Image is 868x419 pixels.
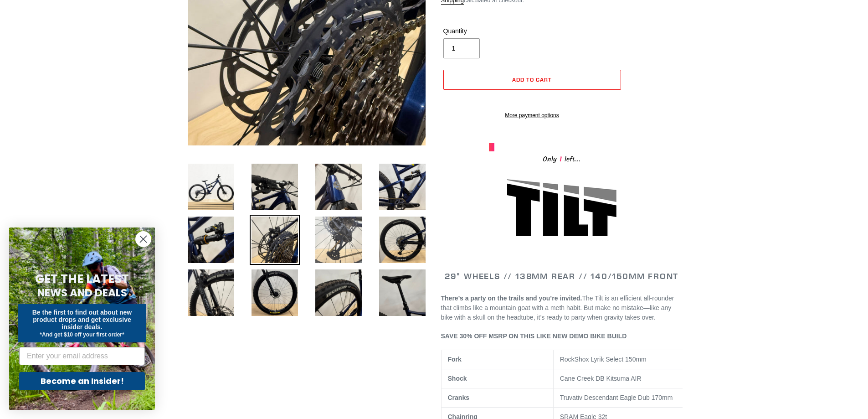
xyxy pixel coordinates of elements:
button: Add to cart [443,70,621,90]
label: Quantity [443,26,530,36]
span: Cane Creek DB Kitsuma AIR [560,375,642,382]
button: Become an Insider! [19,372,145,390]
img: Load image into Gallery viewer, DEMO BIKE: TILT - Pearl Night Blue - LG (Complete Bike) #14 LIKE NEW [377,215,427,265]
img: Load image into Gallery viewer, DEMO BIKE: TILT - Pearl Night Blue - LG (Complete Bike) #14 LIKE NEW [313,268,364,318]
span: 1 [557,154,565,165]
button: Close dialog [135,231,151,247]
span: 29" WHEELS // 138mm REAR // 140/150mm FRONT [445,271,678,281]
span: RockShox Lyrik Select 150mm [560,356,647,363]
span: *And get $10 off your first order* [40,331,124,338]
div: Only left... [489,151,635,166]
b: Cranks [448,394,469,401]
span: Add to cart [512,76,552,83]
span: NEWS AND DEALS [37,285,127,300]
span: The Tilt is an efficient all-rounder that climbs like a mountain goat with a meth habit. But make... [441,295,674,321]
input: Enter your email address [19,347,145,365]
b: There’s a party on the trails and you’re invited. [441,295,582,302]
span: Be the first to find out about new product drops and get exclusive insider deals. [32,309,132,331]
b: Fork [448,356,462,363]
img: Load image into Gallery viewer, DEMO BIKE: TILT - Pearl Night Blue - LG (Complete Bike) #14 LIKE NEW [250,162,300,212]
img: Load image into Gallery viewer, DEMO BIKE: TILT - Pearl Night Blue - LG (Complete Bike) #14 LIKE NEW [186,268,236,318]
b: Shock [448,375,467,382]
img: Load image into Gallery viewer, DEMO BIKE: TILT - Pearl Night Blue - LG (Complete Bike) #14 LIKE NEW [313,215,364,265]
a: More payment options [443,111,621,119]
img: Load image into Gallery viewer, DEMO BIKE: TILT - Pearl Night Blue - LG (Complete Bike) #14 LIKE NEW [377,268,427,318]
img: Load image into Gallery viewer, DEMO BIKE: TILT - Pearl Night Blue - LG (Complete Bike) #14 LIKE NEW [186,215,236,265]
img: Load image into Gallery viewer, DEMO BIKE: TILT - Pearl Night Blue - LG (Complete Bike) #14 LIKE NEW [313,162,364,212]
img: Load image into Gallery viewer, DEMO BIKE: TILT - Pearl Night Blue - LG (Complete Bike) #14 LIKE NEW [377,162,427,212]
span: Truvativ Descendant Eagle Dub 170mm [560,394,673,401]
img: Load image into Gallery viewer, DEMO BIKE: TILT - Pearl Night Blue - LG (Complete Bike) #14 LIKE NEW [250,268,300,318]
span: SAVE 30% OFF MSRP ON THIS LIKE NEW DEMO BIKE BUILD [441,332,627,340]
span: GET THE LATEST [35,271,129,287]
img: Load image into Gallery viewer, Canfield-Bikes-Tilt-LG-Demo [186,162,236,212]
img: Load image into Gallery viewer, DEMO BIKE: TILT - Pearl Night Blue - LG (Complete Bike) #14 LIKE NEW [250,215,300,265]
